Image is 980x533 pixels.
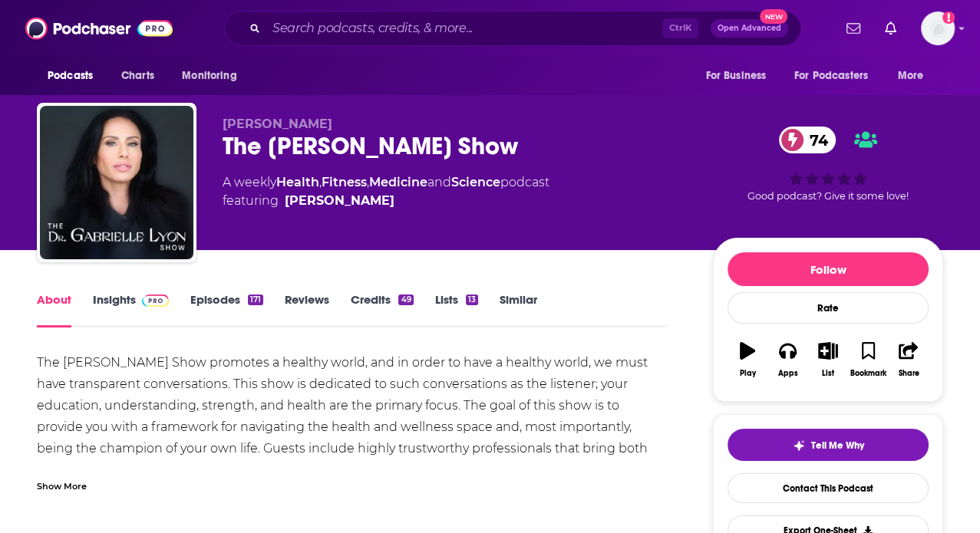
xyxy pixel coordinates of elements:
[319,175,322,189] span: ,
[747,190,909,202] span: Good podcast? Give it some love!
[500,292,537,327] a: Similar
[811,439,864,452] span: Tell Me Why
[921,12,955,45] button: Show profile menu
[850,369,886,378] div: Bookmark
[879,15,902,41] a: Show notifications dropdown
[779,127,836,153] a: 74
[793,439,805,452] img: tell me why sparkle
[728,292,929,324] div: Rate
[898,65,924,87] span: More
[182,65,236,87] span: Monitoring
[840,15,866,41] a: Show notifications dropdown
[93,292,169,327] a: InsightsPodchaser Pro
[142,294,169,307] img: Podchaser Pro
[37,292,71,327] a: About
[711,19,788,38] button: Open AdvancedNew
[351,292,413,327] a: Credits49
[898,369,919,378] div: Share
[25,14,173,43] img: Podchaser - Follow, Share and Rate Podcasts
[322,175,367,189] a: Fitness
[190,292,263,327] a: Episodes171
[435,292,478,327] a: Lists13
[784,61,890,90] button: open menu
[111,61,163,90] a: Charts
[285,292,329,327] a: Reviews
[889,332,929,387] button: Share
[822,369,834,378] div: List
[760,9,787,24] span: New
[728,332,767,387] button: Play
[266,16,662,41] input: Search podcasts, credits, & more...
[223,192,549,210] span: featuring
[728,252,929,286] button: Follow
[887,61,943,90] button: open menu
[367,175,369,189] span: ,
[285,192,394,210] a: Dr. Gabrielle Lyon
[369,175,427,189] a: Medicine
[248,294,263,305] div: 171
[942,12,955,24] svg: Add a profile image
[662,18,698,38] span: Ctrl K
[921,12,955,45] span: Logged in as nicole.koremenos
[713,117,943,212] div: 74Good podcast? Give it some love!
[224,11,801,46] div: Search podcasts, credits, & more...
[40,106,193,259] img: The Dr. Gabrielle Lyon Show
[794,127,836,153] span: 74
[705,65,766,87] span: For Business
[718,25,781,32] span: Open Advanced
[728,429,929,461] button: tell me why sparkleTell Me Why
[695,61,785,90] button: open menu
[778,369,798,378] div: Apps
[921,12,955,45] img: User Profile
[767,332,807,387] button: Apps
[223,117,332,131] span: [PERSON_NAME]
[398,294,413,305] div: 49
[794,65,868,87] span: For Podcasters
[740,369,756,378] div: Play
[848,332,888,387] button: Bookmark
[37,61,113,90] button: open menu
[276,175,319,189] a: Health
[427,175,451,189] span: and
[223,173,549,210] div: A weekly podcast
[48,65,93,87] span: Podcasts
[171,61,256,90] button: open menu
[728,473,929,503] a: Contact This Podcast
[121,65,154,87] span: Charts
[451,175,500,189] a: Science
[466,294,478,305] div: 13
[808,332,848,387] button: List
